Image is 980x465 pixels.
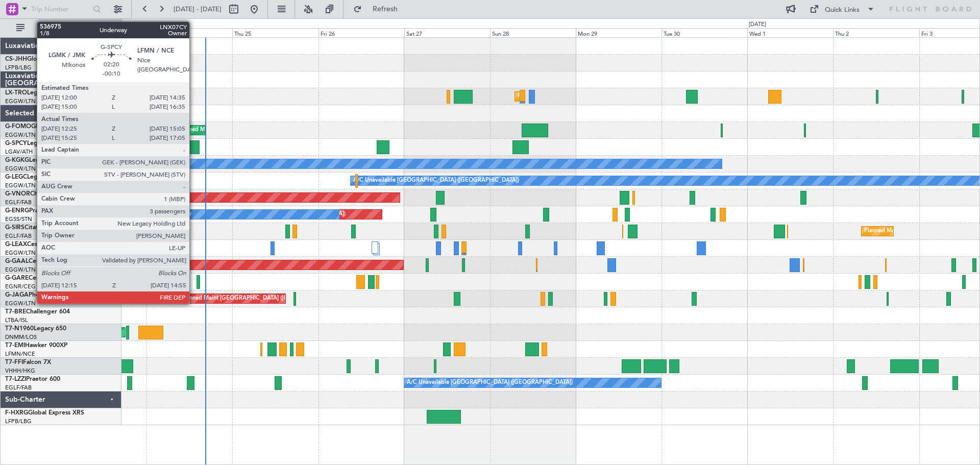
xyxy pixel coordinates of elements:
[5,249,36,257] a: EGGW/LTN
[833,28,919,37] div: Thu 2
[5,258,29,264] span: G-GAAL
[576,28,661,37] div: Mon 29
[5,316,28,324] a: LTBA/ISL
[5,215,32,223] a: EGSS/STN
[5,90,60,96] a: LX-TROLegacy 650
[5,266,36,274] a: EGGW/LTN
[5,342,67,349] a: T7-EMIHawker 900XP
[5,191,30,197] span: G-VNOR
[5,367,35,375] a: VHHH/HKG
[11,20,111,36] button: All Aircraft
[5,326,34,332] span: T7-N1960
[5,131,36,139] a: EGGW/LTN
[5,410,28,416] span: F-HXRG
[5,182,36,189] a: EGGW/LTN
[5,333,37,341] a: DNMM/LOS
[5,199,32,206] a: EGLF/FAB
[5,208,63,214] a: G-ENRGPraetor 600
[661,28,747,37] div: Tue 30
[181,291,342,306] div: Planned Maint [GEOGRAPHIC_DATA] ([GEOGRAPHIC_DATA])
[5,418,32,425] a: LFPB/LBG
[490,28,576,37] div: Sun 28
[318,28,404,37] div: Fri 26
[804,1,880,17] button: Quick Links
[5,275,29,281] span: G-GARE
[5,376,26,382] span: T7-LZZI
[5,376,60,382] a: T7-LZZIPraetor 600
[5,140,27,146] span: G-SPCY
[5,157,62,163] a: G-KGKGLegacy 600
[174,5,222,14] span: [DATE] - [DATE]
[5,359,51,365] a: T7-FFIFalcon 7X
[407,375,573,390] div: A/C Unavailable [GEOGRAPHIC_DATA] ([GEOGRAPHIC_DATA])
[5,241,84,248] a: G-LEAXCessna Citation XLS
[825,5,860,15] div: Quick Links
[5,309,70,315] a: T7-BREChallenger 604
[5,208,29,214] span: G-ENRG
[404,28,490,37] div: Sat 27
[5,225,24,231] span: G-SIRS
[178,123,338,138] div: Planned Maint [GEOGRAPHIC_DATA] ([GEOGRAPHIC_DATA])
[5,258,89,264] a: G-GAALCessna Citation XLS+
[146,28,232,37] div: Wed 24
[5,56,27,62] span: CS-JHH
[5,165,36,173] a: EGGW/LTN
[5,191,74,197] a: G-VNORChallenger 650
[5,275,89,281] a: G-GARECessna Citation XLS+
[5,326,66,332] a: T7-N1960Legacy 650
[124,20,141,29] div: [DATE]
[364,6,407,13] span: Refresh
[5,90,27,96] span: LX-TRO
[5,350,35,358] a: LFMN/NCE
[5,292,64,298] a: G-JAGAPhenom 300
[5,232,32,240] a: EGLF/FAB
[5,174,27,180] span: G-LEGC
[5,309,26,315] span: T7-BRE
[5,124,31,130] span: G-FOMO
[5,64,32,71] a: LFPB/LBG
[747,28,833,37] div: Wed 1
[149,207,191,222] div: A/C Unavailable
[5,225,64,231] a: G-SIRSCitation Excel
[5,300,36,307] a: EGGW/LTN
[353,173,519,188] div: A/C Unavailable [GEOGRAPHIC_DATA] ([GEOGRAPHIC_DATA])
[5,359,23,365] span: T7-FFI
[232,28,318,37] div: Thu 25
[5,174,60,180] a: G-LEGCLegacy 600
[518,89,678,104] div: Planned Maint [GEOGRAPHIC_DATA] ([GEOGRAPHIC_DATA])
[349,1,410,17] button: Refresh
[5,342,25,349] span: T7-EMI
[5,124,66,130] a: G-FOMOGlobal 6000
[5,157,29,163] span: G-KGKG
[5,241,27,248] span: G-LEAX
[5,283,36,290] a: EGNR/CEG
[5,292,29,298] span: G-JAGA
[5,148,33,156] a: LGAV/ATH
[5,97,36,105] a: EGGW/LTN
[5,56,62,62] a: CS-JHHGlobal 6000
[27,25,108,32] span: All Aircraft
[31,2,90,17] input: Trip Number
[749,20,766,29] div: [DATE]
[5,140,60,146] a: G-SPCYLegacy 650
[5,384,32,391] a: EGLF/FAB
[5,410,84,416] a: F-HXRGGlobal Express XRS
